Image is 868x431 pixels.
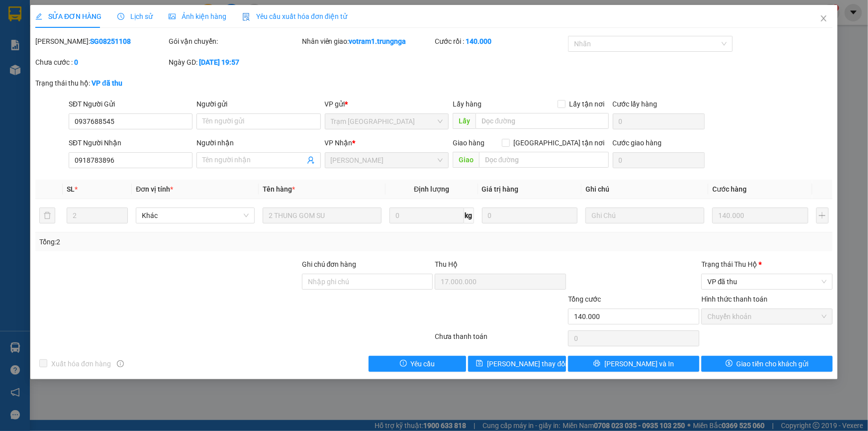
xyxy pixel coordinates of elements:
[369,356,467,372] button: exclamation-circleYêu cầu
[816,208,829,223] button: plus
[331,114,443,129] span: Trạm Sài Gòn
[453,100,482,108] span: Lấy hàng
[92,79,122,87] b: VP đã thu
[476,113,609,129] input: Dọc đường
[302,36,433,47] div: Nhân viên giao:
[67,185,75,193] span: SL
[566,99,609,109] span: Lấy tận nơi
[487,358,567,369] span: [PERSON_NAME] thay đổi
[613,100,658,108] label: Cước lấy hàng
[263,208,382,223] input: VD: Bàn, Ghế
[35,36,167,47] div: [PERSON_NAME]:
[331,153,443,168] span: Phan Thiết
[434,331,568,348] div: Chưa thanh toán
[810,5,838,33] button: Close
[74,58,78,66] b: 0
[613,139,662,147] label: Cước giao hàng
[737,358,809,369] span: Giao tiền cho khách gửi
[39,236,335,247] div: Tổng: 2
[69,137,193,148] div: SĐT Người Nhận
[242,13,250,21] img: icon
[414,185,449,193] span: Định lượng
[39,208,55,223] button: delete
[707,309,827,324] span: Chuyển khoản
[35,13,42,20] span: edit
[468,356,566,372] button: save[PERSON_NAME] thay đổi
[707,274,827,289] span: VP đã thu
[479,152,609,168] input: Dọc đường
[701,295,768,303] label: Hình thức thanh toán
[169,13,176,20] span: picture
[117,13,124,20] span: clock-circle
[435,36,566,47] div: Cước rồi :
[169,12,226,20] span: Ảnh kiện hàng
[263,185,295,193] span: Tên hàng
[568,295,601,303] span: Tổng cước
[325,99,449,109] div: VP gửi
[302,260,357,268] label: Ghi chú đơn hàng
[169,57,300,68] div: Ngày GD:
[117,12,153,20] span: Lịch sử
[466,37,491,45] b: 140.000
[482,185,519,193] span: Giá trị hàng
[47,358,115,369] span: Xuất hóa đơn hàng
[199,58,239,66] b: [DATE] 19:57
[142,208,249,223] span: Khác
[568,356,699,372] button: printer[PERSON_NAME] và In
[411,358,435,369] span: Yêu cầu
[196,137,320,148] div: Người nhận
[435,260,458,268] span: Thu Hộ
[482,208,578,223] input: 0
[613,113,705,129] input: Cước lấy hàng
[585,208,704,223] input: Ghi Chú
[349,37,406,45] b: votram1.trungnga
[712,185,747,193] span: Cước hàng
[136,185,173,193] span: Đơn vị tính
[169,36,300,47] div: Gói vận chuyển:
[820,14,828,22] span: close
[464,208,474,223] span: kg
[242,12,347,20] span: Yêu cầu xuất hóa đơn điện tử
[302,274,433,290] input: Ghi chú đơn hàng
[712,208,808,223] input: 0
[35,57,167,68] div: Chưa cước :
[726,360,733,368] span: dollar
[476,360,483,368] span: save
[90,37,131,45] b: SG08251108
[35,12,101,20] span: SỬA ĐƠN HÀNG
[613,152,705,168] input: Cước giao hàng
[593,360,600,368] span: printer
[510,137,609,148] span: [GEOGRAPHIC_DATA] tận nơi
[35,78,200,89] div: Trạng thái thu hộ:
[453,113,476,129] span: Lấy
[604,358,674,369] span: [PERSON_NAME] và In
[69,99,193,109] div: SĐT Người Gửi
[307,156,315,164] span: user-add
[196,99,320,109] div: Người gửi
[117,360,124,367] span: info-circle
[701,259,833,270] div: Trạng thái Thu Hộ
[581,180,708,199] th: Ghi chú
[400,360,407,368] span: exclamation-circle
[453,152,479,168] span: Giao
[701,356,833,372] button: dollarGiao tiền cho khách gửi
[325,139,353,147] span: VP Nhận
[453,139,484,147] span: Giao hàng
